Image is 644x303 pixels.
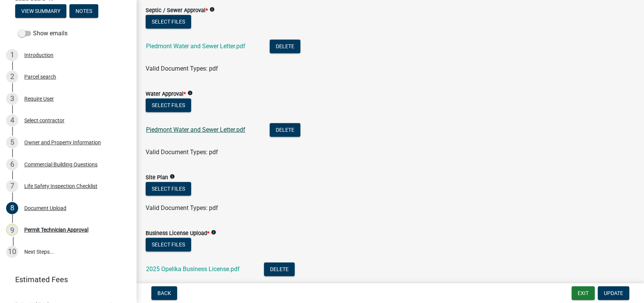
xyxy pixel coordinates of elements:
label: Water Approval [146,92,186,97]
label: Show emails [18,29,68,38]
div: 8 [6,202,18,214]
div: Document Upload [24,205,66,211]
a: Piedmont Water and Sewer Letter.pdf [146,126,245,133]
button: Select files [146,182,191,196]
div: 2 [6,71,18,83]
span: Valid Document Types: pdf [146,204,218,211]
div: Introduction [24,52,53,58]
span: Update [604,290,623,296]
i: info [211,230,216,235]
i: info [187,90,193,96]
span: Back [157,290,171,296]
div: Owner and Property Information [24,140,101,145]
button: Back [151,286,177,300]
button: Delete [270,123,300,137]
label: Business License Upload [146,231,209,236]
div: Select contractor [24,118,64,123]
a: 2025 Opelika Business License.pdf [146,265,240,273]
button: Notes [69,4,98,18]
wm-modal-confirm: Notes [69,8,98,14]
div: 5 [6,136,18,148]
button: Delete [264,262,295,276]
a: Piedmont Water and Sewer Letter.pdf [146,43,245,50]
wm-modal-confirm: Delete Document [264,266,295,273]
div: 7 [6,180,18,192]
button: View Summary [15,4,66,18]
div: Commercial Building Questions [24,162,97,167]
div: 4 [6,114,18,126]
div: Permit Technician Approval [24,227,88,232]
button: Select files [146,98,191,112]
wm-modal-confirm: Delete Document [270,43,300,50]
label: Site Plan [146,175,168,180]
div: 10 [6,246,18,258]
button: Update [598,286,629,300]
button: Delete [270,39,300,53]
button: Select files [146,238,191,251]
div: 9 [6,224,18,236]
div: Life Safety Inspection Checklist [24,183,97,189]
span: Valid Document Types: pdf [146,148,218,156]
button: Exit [572,286,595,300]
div: Require User [24,96,54,101]
span: Valid Document Types: pdf [146,65,218,72]
div: 3 [6,93,18,105]
i: info [170,174,175,179]
div: Parcel search [24,74,56,79]
div: 1 [6,49,18,61]
button: Select files [146,15,191,28]
wm-modal-confirm: Summary [15,8,66,14]
wm-modal-confirm: Delete Document [270,127,300,134]
div: 6 [6,158,18,170]
i: info [209,7,215,12]
label: Septic / Sewer Approval [146,8,208,13]
a: Estimated Fees [6,272,124,287]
